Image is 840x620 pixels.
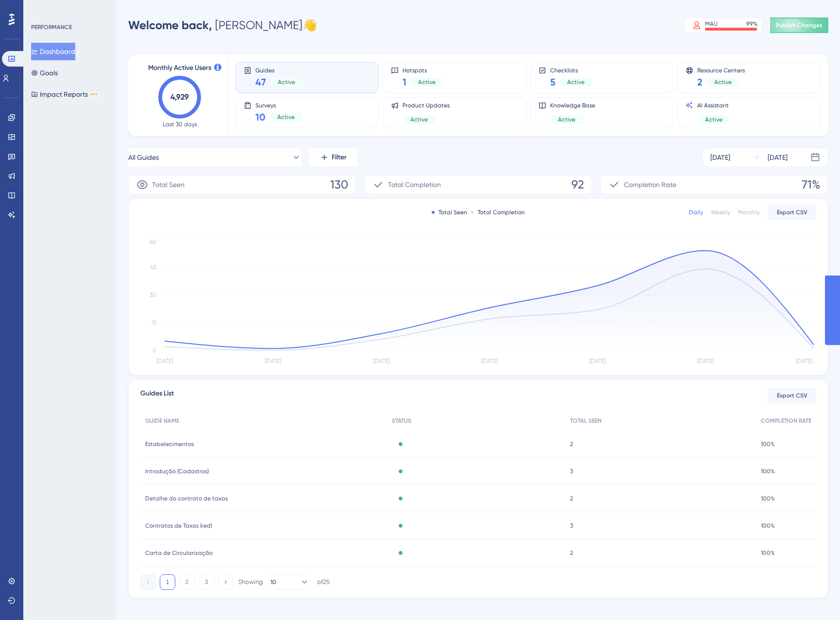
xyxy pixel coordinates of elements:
[697,358,714,364] tspan: [DATE]
[255,75,266,89] span: 47
[145,495,228,502] span: Detalhe do contrato de taxas
[148,62,211,74] span: Monthly Active Users
[150,264,156,271] tspan: 45
[761,549,775,557] span: 100%
[550,102,595,109] span: Knowledge Base
[768,152,788,163] div: [DATE]
[570,549,573,557] span: 2
[160,574,175,590] button: 1
[768,205,816,220] button: Export CSV
[761,495,775,502] span: 100%
[150,292,156,298] tspan: 30
[403,67,443,73] span: Hotspots
[570,440,573,448] span: 2
[705,116,722,123] span: Active
[799,582,828,611] iframe: UserGuiding AI Assistant Launcher
[156,358,173,364] tspan: [DATE]
[278,78,295,86] span: Active
[697,67,745,73] span: Resource Centers
[770,17,828,33] button: Publish Changes
[571,177,584,192] span: 92
[570,417,602,425] span: TOTAL SEEN
[128,152,159,163] span: All Guides
[145,467,209,475] span: Introdução (Cadastros)
[570,467,573,475] span: 3
[403,75,406,89] span: 1
[796,358,812,364] tspan: [DATE]
[777,208,807,216] span: Export CSV
[277,113,295,121] span: Active
[145,417,179,425] span: GUIDE NAME
[761,522,775,530] span: 100%
[689,208,703,216] div: Daily
[697,102,730,109] span: AI Assistant
[330,177,348,192] span: 130
[179,574,195,590] button: 2
[317,578,330,586] div: of 25
[309,148,357,167] button: Filter
[714,78,732,86] span: Active
[802,177,820,192] span: 71%
[255,110,266,124] span: 10
[570,522,573,530] span: 3
[373,358,389,364] tspan: [DATE]
[392,417,411,425] span: STATUS
[624,179,676,190] span: Completion Rate
[589,358,605,364] tspan: [DATE]
[163,121,197,128] span: Last 30 days
[746,20,757,28] div: 99 %
[31,43,75,60] button: Dashboard
[270,574,309,590] button: 10
[776,21,823,29] span: Publish Changes
[270,578,276,586] span: 10
[768,388,816,403] button: Export CSV
[705,20,718,28] div: MAU
[403,102,450,109] span: Product Updates
[150,239,156,245] tspan: 60
[238,578,263,586] div: Showing
[128,17,317,33] div: [PERSON_NAME] 👋
[550,67,592,73] span: Checklists
[410,116,428,123] span: Active
[697,75,703,89] span: 2
[570,495,573,502] span: 2
[255,102,302,108] span: Surveys
[152,347,156,354] tspan: 0
[738,208,760,216] div: Monthly
[151,319,156,326] tspan: 15
[128,148,301,167] button: All Guides
[152,179,185,190] span: Total Seen
[265,358,281,364] tspan: [DATE]
[761,440,775,448] span: 100%
[199,574,214,590] button: 3
[711,208,730,216] div: Weekly
[761,467,775,475] span: 100%
[558,116,575,123] span: Active
[31,23,72,31] div: PERFORMANCE
[710,152,730,163] div: [DATE]
[481,358,498,364] tspan: [DATE]
[777,392,807,399] span: Export CSV
[140,388,174,403] span: Guides List
[145,522,212,530] span: Contratos de Taxas (red)
[145,440,194,448] span: Estabelecimentos
[432,208,467,216] div: Total Seen
[388,179,441,190] span: Total Completion
[332,152,347,163] span: Filter
[255,67,303,73] span: Guides
[471,208,525,216] div: Total Completion
[550,75,555,89] span: 5
[31,64,58,82] button: Goals
[567,78,585,86] span: Active
[418,78,436,86] span: Active
[128,18,212,32] span: Welcome back,
[31,86,99,103] button: Impact ReportsBETA
[90,92,99,97] div: BETA
[145,549,213,557] span: Carta de Circularização
[761,417,811,425] span: COMPLETION RATE
[170,92,189,102] text: 4,929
